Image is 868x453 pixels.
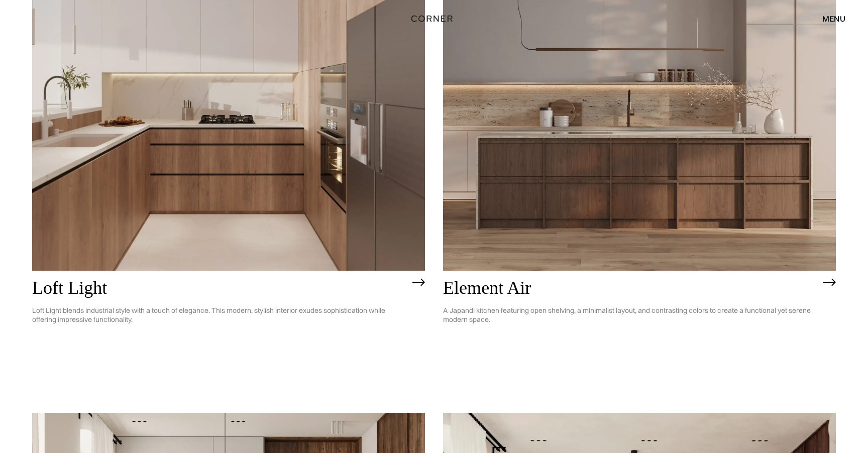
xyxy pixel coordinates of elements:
a: home [400,12,468,25]
div: menu [812,10,845,27]
h2: Element Air [443,278,818,298]
p: Loft Light blends industrial style with a touch of elegance. This modern, stylish interior exudes... [32,298,407,332]
div: menu [822,15,845,23]
h2: Loft Light [32,278,407,298]
p: A Japandi kitchen featuring open shelving, a minimalist layout, and contrasting colors to create ... [443,298,818,332]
